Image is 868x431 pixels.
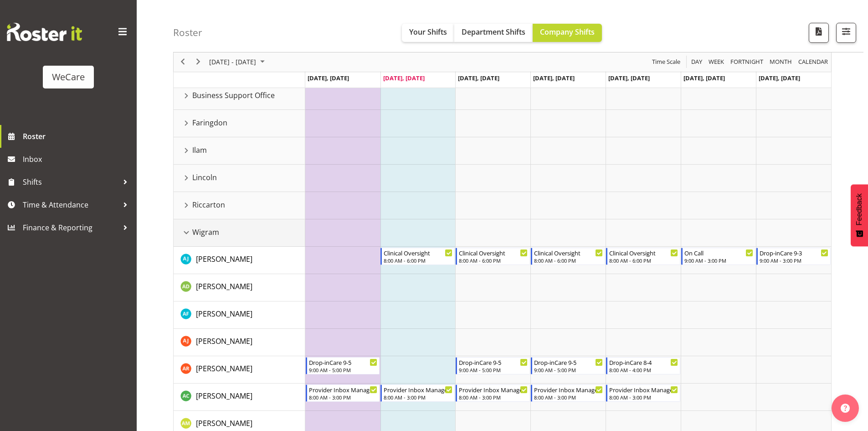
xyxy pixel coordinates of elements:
div: Andrew Casburn"s event - Provider Inbox Management Begin From Wednesday, September 24, 2025 at 8:... [456,384,530,402]
td: AJ Jones resource [174,247,305,274]
span: [PERSON_NAME] [196,336,252,346]
button: Time Scale [651,57,682,68]
button: Fortnight [729,57,765,68]
div: 8:00 AM - 6:00 PM [384,257,452,264]
span: Finance & Reporting [23,221,118,234]
span: Time & Attendance [23,198,118,212]
div: 9:00 AM - 5:00 PM [534,366,603,374]
div: Provider Inbox Management [534,385,603,394]
div: Drop-inCare 9-3 [760,248,828,257]
span: Shifts [23,175,118,189]
div: Andrew Casburn"s event - Provider Inbox Management Begin From Monday, September 22, 2025 at 8:00:... [306,384,380,402]
td: Andrea Ramirez resource [174,356,305,384]
div: Clinical Oversight [534,248,603,257]
span: [DATE], [DATE] [458,74,499,82]
span: [PERSON_NAME] [196,418,252,428]
div: AJ Jones"s event - On Call Begin From Saturday, September 27, 2025 at 9:00:00 AM GMT+12:00 Ends A... [681,248,755,265]
span: [DATE], [DATE] [759,74,800,82]
span: Business Support Office [192,90,275,101]
h4: Roster [173,27,202,38]
button: Timeline Day [690,57,704,68]
div: Clinical Oversight [609,248,678,257]
div: 9:00 AM - 5:00 PM [309,366,378,374]
div: 8:00 AM - 3:00 PM [384,394,452,401]
a: [PERSON_NAME] [196,336,252,347]
span: Department Shifts [462,27,525,37]
td: Andrew Casburn resource [174,384,305,411]
div: 8:00 AM - 3:00 PM [309,394,378,401]
td: Business Support Office resource [174,83,305,110]
div: 8:00 AM - 6:00 PM [534,257,603,264]
td: Faringdon resource [174,110,305,137]
span: [PERSON_NAME] [196,363,252,374]
a: [PERSON_NAME] [196,363,252,374]
div: AJ Jones"s event - Clinical Oversight Begin From Tuesday, September 23, 2025 at 8:00:00 AM GMT+12... [380,248,455,265]
div: Andrew Casburn"s event - Provider Inbox Management Begin From Thursday, September 25, 2025 at 8:0... [531,384,605,402]
div: Andrea Ramirez"s event - Drop-inCare 9-5 Begin From Wednesday, September 24, 2025 at 9:00:00 AM G... [456,357,530,374]
span: Day [690,57,703,68]
button: Timeline Month [768,57,794,68]
div: 8:00 AM - 3:00 PM [609,394,678,401]
div: next period [190,52,206,72]
span: [PERSON_NAME] [196,281,252,291]
span: Fortnight [729,57,764,68]
span: Ilam [192,145,207,156]
button: Download a PDF of the roster according to the set date range. [809,23,829,43]
span: Company Shifts [540,27,595,37]
div: 8:00 AM - 6:00 PM [609,257,678,264]
td: Wigram resource [174,219,305,247]
div: September 22 - 28, 2025 [206,52,270,72]
td: Aleea Devenport resource [174,274,305,301]
div: 9:00 AM - 3:00 PM [760,257,828,264]
button: Timeline Week [707,57,726,68]
button: Company Shifts [533,24,602,42]
div: Provider Inbox Management [609,385,678,394]
span: Month [769,57,793,68]
span: Faringdon [192,117,227,128]
div: Andrea Ramirez"s event - Drop-inCare 9-5 Begin From Thursday, September 25, 2025 at 9:00:00 AM GM... [531,357,605,374]
div: Provider Inbox Management [459,385,528,394]
button: Your Shifts [402,24,454,42]
span: Roster [23,130,132,143]
div: Drop-inCare 8-4 [609,358,678,367]
div: Provider Inbox Management [309,385,378,394]
span: Feedback [855,193,863,225]
span: [DATE] - [DATE] [208,57,257,68]
span: [DATE], [DATE] [383,74,425,82]
div: 9:00 AM - 5:00 PM [459,366,528,374]
div: AJ Jones"s event - Clinical Oversight Begin From Wednesday, September 24, 2025 at 8:00:00 AM GMT+... [456,248,530,265]
img: help-xxl-2.png [841,404,850,413]
span: Time Scale [651,57,681,68]
span: [DATE], [DATE] [683,74,725,82]
td: Alex Ferguson resource [174,301,305,329]
div: AJ Jones"s event - Clinical Oversight Begin From Friday, September 26, 2025 at 8:00:00 AM GMT+12:... [606,248,680,265]
span: Your Shifts [409,27,447,37]
td: Ilam resource [174,137,305,165]
div: Clinical Oversight [384,248,452,257]
span: Wigram [192,227,219,238]
div: Provider Inbox Management [384,385,452,394]
td: Amy Johannsen resource [174,329,305,356]
span: [DATE], [DATE] [308,74,349,82]
div: Drop-inCare 9-5 [459,358,528,367]
button: Filter Shifts [836,23,856,43]
div: Andrew Casburn"s event - Provider Inbox Management Begin From Tuesday, September 23, 2025 at 8:00... [380,384,455,402]
a: [PERSON_NAME] [196,308,252,319]
button: Previous [177,57,189,68]
span: calendar [797,57,829,68]
span: [PERSON_NAME] [196,309,252,319]
div: 9:00 AM - 3:00 PM [684,257,753,264]
a: [PERSON_NAME] [196,390,252,401]
button: Department Shifts [454,24,533,42]
a: [PERSON_NAME] [196,281,252,292]
div: previous period [175,52,190,72]
span: Riccarton [192,199,225,210]
div: AJ Jones"s event - Drop-inCare 9-3 Begin From Sunday, September 28, 2025 at 9:00:00 AM GMT+13:00 ... [756,248,831,265]
button: September 2025 [208,57,269,68]
td: Riccarton resource [174,192,305,219]
a: [PERSON_NAME] [196,254,252,265]
div: Drop-inCare 9-5 [534,358,603,367]
div: 8:00 AM - 6:00 PM [459,257,528,264]
div: 8:00 AM - 3:00 PM [534,394,603,401]
span: [PERSON_NAME] [196,391,252,401]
